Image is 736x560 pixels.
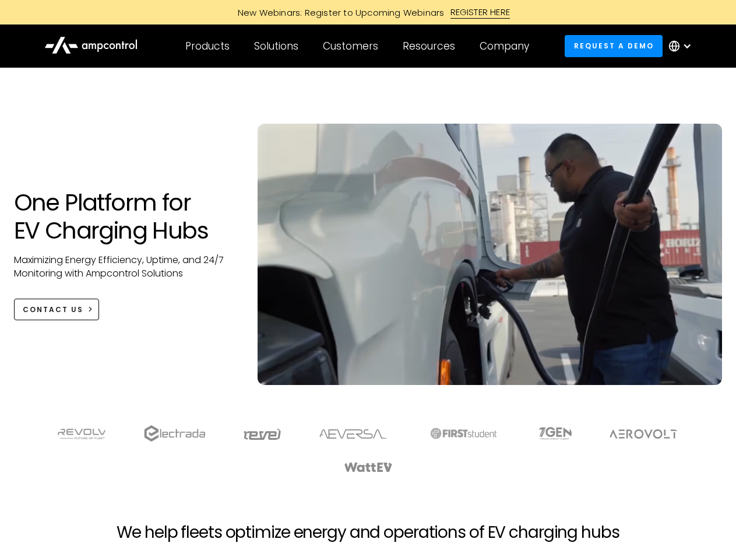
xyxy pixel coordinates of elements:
[403,40,455,52] div: Resources
[144,425,205,442] img: electrada logo
[14,188,235,244] h1: One Platform for EV Charging Hubs
[323,40,378,52] div: Customers
[565,35,663,57] a: Request a demo
[185,40,230,52] div: Products
[117,523,619,542] h2: We help fleets optimize energy and operations of EV charging hubs
[14,299,100,320] a: CONTACT US
[450,6,510,19] div: REGISTER HERE
[106,6,631,19] a: New Webinars: Register to Upcoming WebinarsREGISTER HERE
[14,254,235,280] p: Maximizing Energy Efficiency, Uptime, and 24/7 Monitoring with Ampcontrol Solutions
[609,429,678,439] img: Aerovolt Logo
[226,6,450,19] div: New Webinars: Register to Upcoming Webinars
[480,40,529,52] div: Company
[23,304,83,315] div: CONTACT US
[344,463,393,472] img: WattEV logo
[254,40,298,52] div: Solutions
